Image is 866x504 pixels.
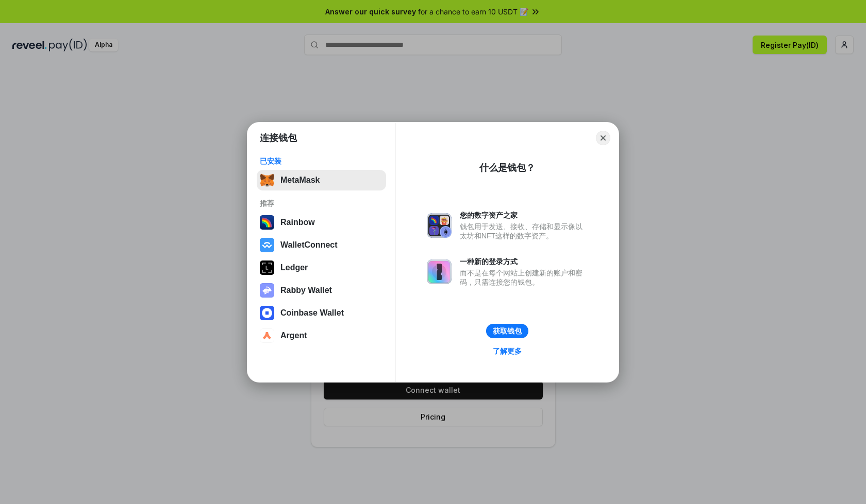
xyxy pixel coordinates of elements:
[460,257,588,266] div: 一种新的登录方式
[260,215,274,230] img: svg+xml,%3Csvg%20width%3D%22120%22%20height%3D%22120%22%20viewBox%3D%220%200%20120%20120%22%20fil...
[596,131,610,145] button: Close
[260,199,383,208] div: 推荐
[493,346,522,356] div: 了解更多
[280,240,338,250] div: WalletConnect
[257,170,386,190] button: MetaMask
[260,328,274,343] img: svg+xml,%3Csvg%20width%3D%2228%22%20height%3D%2228%22%20viewBox%3D%220%200%2028%2028%22%20fill%3D...
[460,222,588,240] div: 钱包用于发送、接收、存储和显示像以太坊和NFT这样的数字资产。
[260,132,297,144] h1: 连接钱包
[260,283,274,298] img: svg+xml,%3Csvg%20xmlns%3D%22http%3A%2F%2Fwww.w3.org%2F2000%2Fsvg%22%20fill%3D%22none%22%20viewBox...
[260,306,274,320] img: svg+xml,%3Csvg%20width%3D%2228%22%20height%3D%2228%22%20viewBox%3D%220%200%2028%2028%22%20fill%3D...
[280,308,344,318] div: Coinbase Wallet
[487,344,528,358] a: 了解更多
[486,324,528,338] button: 获取钱包
[260,173,274,187] img: svg+xml,%3Csvg%20fill%3D%22none%22%20height%3D%2233%22%20viewBox%3D%220%200%2035%2033%22%20width%...
[427,259,452,284] img: svg+xml,%3Csvg%20xmlns%3D%22http%3A%2F%2Fwww.w3.org%2F2000%2Fsvg%22%20fill%3D%22none%22%20viewBox...
[280,286,332,295] div: Rabby Wallet
[460,211,588,220] div: 您的数字资产之家
[460,268,588,287] div: 而不是在每个网站上创建新的账户和密码，只需连接您的钱包。
[260,157,383,166] div: 已安装
[280,263,308,272] div: Ledger
[257,303,386,323] button: Coinbase Wallet
[479,162,535,174] div: 什么是钱包？
[260,260,274,275] img: svg+xml,%3Csvg%20xmlns%3D%22http%3A%2F%2Fwww.w3.org%2F2000%2Fsvg%22%20width%3D%2228%22%20height%3...
[257,212,386,233] button: Rainbow
[493,326,522,336] div: 获取钱包
[257,235,386,255] button: WalletConnect
[280,218,315,227] div: Rainbow
[260,238,274,252] img: svg+xml,%3Csvg%20width%3D%2228%22%20height%3D%2228%22%20viewBox%3D%220%200%2028%2028%22%20fill%3D...
[280,331,307,340] div: Argent
[257,280,386,301] button: Rabby Wallet
[427,213,452,238] img: svg+xml,%3Csvg%20xmlns%3D%22http%3A%2F%2Fwww.w3.org%2F2000%2Fsvg%22%20fill%3D%22none%22%20viewBox...
[280,176,320,185] div: MetaMask
[257,257,386,278] button: Ledger
[257,325,386,346] button: Argent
